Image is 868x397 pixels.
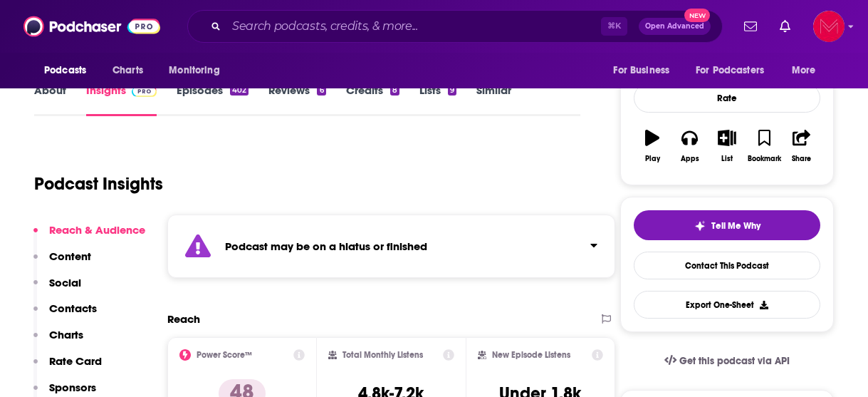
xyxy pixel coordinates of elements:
[774,14,796,38] a: Show notifications dropdown
[34,173,163,195] h1: Podcast Insights
[86,83,157,116] a: InsightsPodchaser Pro
[613,61,669,81] span: For Business
[317,86,325,96] div: 6
[33,249,91,276] button: Content
[792,61,816,81] span: More
[813,11,845,42] img: User Profile
[49,301,97,315] p: Contacts
[634,120,671,172] button: Play
[226,15,601,38] input: Search podcasts, credits, & more...
[679,355,790,367] span: Get this podcast via API
[346,83,399,116] a: Credits8
[49,328,83,341] p: Charts
[49,223,145,237] p: Reach & Audience
[33,301,97,328] button: Contacts
[696,61,764,81] span: For Podcasters
[390,86,399,96] div: 8
[23,13,160,40] img: Podchaser - Follow, Share and Rate Podcasts
[33,223,145,249] button: Reach & Audience
[187,10,723,43] div: Search podcasts, credits, & more...
[792,155,811,163] div: Share
[813,11,845,42] button: Show profile menu
[708,120,746,172] button: List
[603,57,687,84] button: open menu
[694,220,706,232] img: tell me why sparkle
[634,252,820,279] a: Contact This Podcast
[671,120,708,172] button: Apps
[49,249,91,263] p: Content
[49,354,102,368] p: Rate Card
[419,83,456,116] a: Lists9
[448,86,456,96] div: 9
[113,61,143,81] span: Charts
[44,61,86,81] span: Podcasts
[634,83,820,113] div: Rate
[167,215,615,278] section: Click to expand status details
[738,14,763,38] a: Show notifications dropdown
[746,120,783,172] button: Bookmark
[645,155,660,163] div: Play
[132,86,157,97] img: Podchaser Pro
[711,220,760,232] span: Tell Me Why
[225,239,427,253] strong: Podcast may be on a hiatus or finished
[653,344,801,378] a: Get this podcast via API
[33,276,81,302] button: Social
[601,17,627,36] span: ⌘ K
[634,291,820,319] button: Export One-Sheet
[686,57,785,84] button: open menu
[634,210,820,240] button: tell me why sparkleTell Me Why
[34,83,66,116] a: About
[177,83,249,116] a: Episodes402
[748,155,781,163] div: Bookmark
[167,312,200,326] h2: Reach
[49,276,81,289] p: Social
[33,354,102,381] button: Rate Card
[33,328,83,354] button: Charts
[782,57,834,84] button: open menu
[645,23,704,30] span: Open Advanced
[783,120,820,172] button: Share
[684,9,710,22] span: New
[230,86,249,96] div: 402
[681,155,699,163] div: Apps
[492,350,570,360] h2: New Episode Listens
[721,155,733,163] div: List
[34,57,105,84] button: open menu
[343,350,423,360] h2: Total Monthly Listens
[197,350,252,360] h2: Power Score™
[268,83,325,116] a: Reviews6
[476,83,511,116] a: Similar
[813,11,845,42] span: Logged in as Pamelamcclure
[169,61,219,81] span: Monitoring
[103,57,152,84] a: Charts
[159,57,238,84] button: open menu
[49,381,96,394] p: Sponsors
[639,18,711,35] button: Open AdvancedNew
